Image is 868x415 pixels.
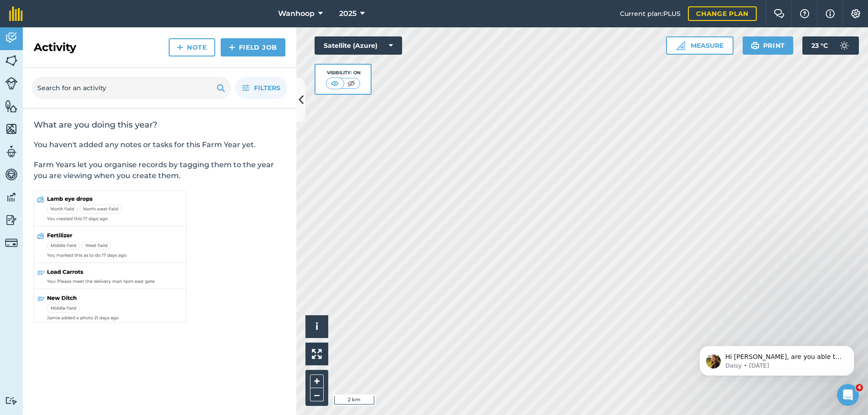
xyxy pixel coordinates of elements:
[5,396,18,405] img: svg+xml;base64,PD94bWwgdmVyc2lvbj0iMS4wIiBlbmNvZGluZz0idXRmLTgiPz4KPCEtLSBHZW5lcmF0b3I6IEFkb2JlIE...
[315,36,402,55] button: Satellite (Azure)
[5,122,18,136] img: svg+xml;base64,PHN2ZyB4bWxucz0iaHR0cDovL3d3dy53My5vcmcvMjAwMC9zdmciIHdpZHRoPSI1NiIgaGVpZ2h0PSI2MC...
[856,384,863,391] span: 4
[676,41,685,50] img: Ruler icon
[346,79,357,88] img: svg+xml;base64,PHN2ZyB4bWxucz0iaHR0cDovL3d3dy53My5vcmcvMjAwMC9zdmciIHdpZHRoPSI1MCIgaGVpZ2h0PSI0MC...
[34,159,285,181] p: Farm Years let you organise records by tagging them to the year you are viewing when you create t...
[743,36,794,55] button: Print
[221,38,285,56] a: Field Job
[305,315,328,338] button: i
[339,8,356,19] span: 2025
[666,36,734,55] button: Measure
[774,9,785,18] img: Two speech bubbles overlapping with the left bubble in the forefront
[32,77,231,99] input: Search for an activity
[5,236,18,249] img: svg+xml;base64,PD94bWwgdmVyc2lvbj0iMS4wIiBlbmNvZGluZz0idXRmLTgiPz4KPCEtLSBHZW5lcmF0b3I6IEFkb2JlIE...
[826,8,835,19] img: svg+xml;base64,PHN2ZyB4bWxucz0iaHR0cDovL3d3dy53My5vcmcvMjAwMC9zdmciIHdpZHRoPSIxNyIgaGVpZ2h0PSIxNy...
[5,99,18,113] img: svg+xml;base64,PHN2ZyB4bWxucz0iaHR0cDovL3d3dy53My5vcmcvMjAwMC9zdmciIHdpZHRoPSI1NiIgaGVpZ2h0PSI2MC...
[310,374,324,388] button: +
[217,82,225,93] img: svg+xml;base64,PHN2ZyB4bWxucz0iaHR0cDovL3d3dy53My5vcmcvMjAwMC9zdmciIHdpZHRoPSIxOSIgaGVpZ2h0PSIyNC...
[837,384,859,406] iframe: Intercom live chat
[169,38,215,56] a: Note
[5,213,18,227] img: svg+xml;base64,PD94bWwgdmVyc2lvbj0iMS4wIiBlbmNvZGluZz0idXRmLTgiPz4KPCEtLSBHZW5lcmF0b3I6IEFkb2JlIE...
[835,36,853,55] img: svg+xml;base64,PD94bWwgdmVyc2lvbj0iMS4wIiBlbmNvZGluZz0idXRmLTgiPz4KPCEtLSBHZW5lcmF0b3I6IEFkb2JlIE...
[235,77,287,99] button: Filters
[802,36,859,55] button: 23 °C
[5,145,18,159] img: svg+xml;base64,PD94bWwgdmVyc2lvbj0iMS4wIiBlbmNvZGluZz0idXRmLTgiPz4KPCEtLSBHZW5lcmF0b3I6IEFkb2JlIE...
[688,6,757,21] a: Change plan
[811,36,828,55] span: 23 ° C
[34,40,76,55] h2: Activity
[229,42,235,53] img: svg+xml;base64,PHN2ZyB4bWxucz0iaHR0cDovL3d3dy53My5vcmcvMjAwMC9zdmciIHdpZHRoPSIxNCIgaGVpZ2h0PSIyNC...
[312,349,322,359] img: Four arrows, one pointing top left, one top right, one bottom right and the last bottom left
[9,6,23,21] img: fieldmargin Logo
[315,321,318,332] span: i
[686,327,868,390] iframe: Intercom notifications message
[751,40,759,51] img: svg+xml;base64,PHN2ZyB4bWxucz0iaHR0cDovL3d3dy53My5vcmcvMjAwMC9zdmciIHdpZHRoPSIxOSIgaGVpZ2h0PSIyNC...
[329,79,341,88] img: svg+xml;base64,PHN2ZyB4bWxucz0iaHR0cDovL3d3dy53My5vcmcvMjAwMC9zdmciIHdpZHRoPSI1MCIgaGVpZ2h0PSI0MC...
[177,42,183,53] img: svg+xml;base64,PHN2ZyB4bWxucz0iaHR0cDovL3d3dy53My5vcmcvMjAwMC9zdmciIHdpZHRoPSIxNCIgaGVpZ2h0PSIyNC...
[5,31,18,45] img: svg+xml;base64,PD94bWwgdmVyc2lvbj0iMS4wIiBlbmNvZGluZz0idXRmLTgiPz4KPCEtLSBHZW5lcmF0b3I6IEFkb2JlIE...
[620,9,681,19] span: Current plan : PLUS
[5,190,18,204] img: svg+xml;base64,PD94bWwgdmVyc2lvbj0iMS4wIiBlbmNvZGluZz0idXRmLTgiPz4KPCEtLSBHZW5lcmF0b3I6IEFkb2JlIE...
[34,119,285,130] h2: What are you doing this year?
[34,139,285,150] p: You haven't added any notes or tasks for this Farm Year yet.
[310,388,324,401] button: –
[5,77,18,90] img: svg+xml;base64,PD94bWwgdmVyc2lvbj0iMS4wIiBlbmNvZGluZz0idXRmLTgiPz4KPCEtLSBHZW5lcmF0b3I6IEFkb2JlIE...
[850,9,861,18] img: A cog icon
[5,54,18,67] img: svg+xml;base64,PHN2ZyB4bWxucz0iaHR0cDovL3d3dy53My5vcmcvMjAwMC9zdmciIHdpZHRoPSI1NiIgaGVpZ2h0PSI2MC...
[254,83,280,93] span: Filters
[799,9,810,18] img: A question mark icon
[278,8,315,19] span: Wanhoop
[326,69,361,77] div: Visibility: On
[5,168,18,181] img: svg+xml;base64,PD94bWwgdmVyc2lvbj0iMS4wIiBlbmNvZGluZz0idXRmLTgiPz4KPCEtLSBHZW5lcmF0b3I6IEFkb2JlIE...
